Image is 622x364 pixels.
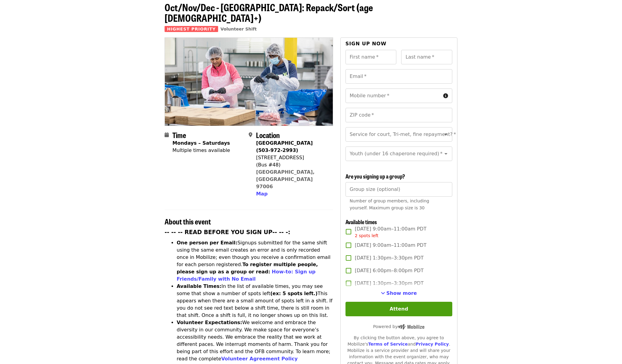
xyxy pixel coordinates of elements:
[373,324,424,329] span: Powered by
[165,38,333,125] img: Oct/Nov/Dec - Beaverton: Repack/Sort (age 10+) organized by Oregon Food Bank
[256,140,313,153] strong: [GEOGRAPHIC_DATA] (503-972-2993)
[177,240,237,246] strong: One person per Email:
[416,342,449,346] a: Privacy Policy
[398,324,424,330] img: Powered by Mobilize
[345,182,452,197] input: [object Object]
[386,290,417,296] span: Show more
[345,89,441,103] input: Mobile number
[249,132,252,138] i: map-marker-alt icon
[345,108,452,122] input: ZIP code
[256,154,328,161] div: [STREET_ADDRESS]
[165,26,218,32] span: Highest Priority
[270,291,317,296] strong: (ex: 5 spots left.)
[345,302,452,316] button: Attend
[172,147,230,154] div: Multiple times available
[256,161,328,169] div: (Bus #48)
[177,283,333,319] li: In the list of available times, you may see some that show a number of spots left This appears wh...
[165,229,290,235] strong: -- -- -- READ BEFORE YOU SIGN UP-- -- -:
[165,132,169,138] i: calendar icon
[177,239,333,283] li: Signups submitted for the same shift using the same email creates an error and is only recorded o...
[368,342,408,346] a: Terms of Service
[345,41,387,47] span: Sign up now
[355,254,424,262] span: [DATE] 1:30pm–3:30pm PDT
[256,190,267,198] button: Map
[443,93,448,99] i: circle-info icon
[442,150,450,158] button: Open
[442,130,450,139] button: Open
[355,267,424,274] span: [DATE] 6:00pm–8:00pm PDT
[345,50,397,64] input: First name
[256,169,315,189] a: [GEOGRAPHIC_DATA], [GEOGRAPHIC_DATA] 97006
[177,320,242,325] strong: Volunteer Expectations:
[177,262,318,275] strong: To register multiple people, please sign up as a group or read:
[221,27,257,31] a: Volunteer Shift
[355,280,424,287] span: [DATE] 1:30pm–3:30pm PDT
[355,233,378,238] span: 2 spots left
[345,172,405,180] span: Are you signing up a group?
[256,191,267,197] span: Map
[381,290,417,297] button: See more timeslots
[355,242,427,249] span: [DATE] 9:00am–11:00am PDT
[177,283,221,289] strong: Available Times:
[221,356,298,362] a: Volunteer Agreement Policy
[165,216,211,227] span: About this event
[350,198,429,210] span: Number of group members, including yourself. Maximum group size is 30
[177,269,316,282] a: How-to: Sign up Friends/Family with No Email
[401,50,452,64] input: Last name
[256,130,280,140] span: Location
[345,218,377,226] span: Available times
[177,319,333,362] li: We welcome and embrace the diversity in our community. We make space for everyone’s accessibility...
[355,225,427,239] span: [DATE] 9:00am–11:00am PDT
[172,130,186,140] span: Time
[345,69,452,84] input: Email
[172,140,230,146] strong: Mondays – Saturdays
